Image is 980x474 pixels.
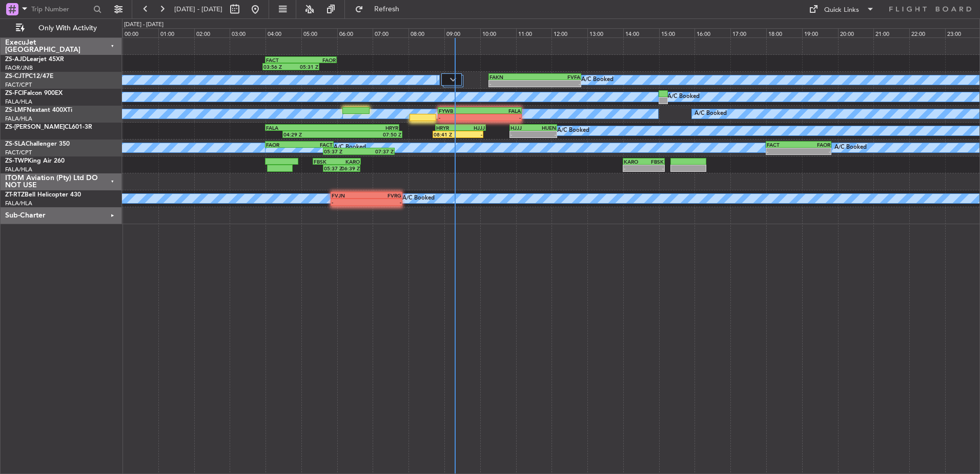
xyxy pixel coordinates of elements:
[365,6,409,13] span: Refresh
[767,142,799,148] div: FACT
[824,5,859,15] div: Quick Links
[659,28,695,37] div: 15:00
[802,28,838,37] div: 19:00
[489,81,535,87] div: -
[695,28,730,37] div: 16:00
[366,199,401,205] div: -
[5,141,26,147] span: ZS-SLA
[644,159,664,165] div: FBSK
[332,192,366,199] div: FVJN
[324,148,359,154] div: 05:37 Z
[644,165,664,171] div: -
[439,108,480,114] div: FYWB
[5,124,92,130] a: ZS-[PERSON_NAME]CL601-3R
[5,56,64,63] a: ZS-AJDLearjet 45XR
[31,2,90,17] input: Trip Number
[767,148,799,154] div: -
[174,5,222,14] span: [DATE] - [DATE]
[301,28,337,37] div: 05:00
[301,57,336,63] div: FAOR
[535,74,580,80] div: FVFA
[804,1,880,17] button: Quick Links
[341,165,359,171] div: 06:39 Z
[5,166,32,173] a: FALA/HLA
[511,125,534,131] div: HJJJ
[5,158,65,164] a: ZS-TWPKing Air 260
[667,89,700,105] div: A/C Booked
[266,125,332,131] div: FALA
[263,64,291,70] div: 03:56 Z
[5,149,32,156] a: FACT/CPT
[552,28,587,37] div: 12:00
[324,165,341,171] div: 05:37 Z
[695,106,727,122] div: A/C Booked
[158,28,194,37] div: 01:00
[230,28,266,37] div: 03:00
[5,90,63,96] a: ZS-FCIFalcon 900EX
[5,81,32,89] a: FACT/CPT
[124,21,164,29] div: [DATE] - [DATE]
[489,74,535,80] div: FAKN
[624,165,644,171] div: -
[444,28,480,37] div: 09:00
[5,124,65,130] span: ZS-[PERSON_NAME]
[516,28,552,37] div: 11:00
[799,142,830,148] div: FAOR
[480,28,516,37] div: 10:00
[730,28,766,37] div: 17:00
[873,28,909,37] div: 21:00
[359,148,394,154] div: 07:37 Z
[337,159,360,165] div: KARO
[480,114,521,121] div: -
[480,108,521,114] div: FALA
[402,191,435,206] div: A/C Booked
[373,28,409,37] div: 07:00
[11,20,111,36] button: Only With Activity
[834,140,867,155] div: A/C Booked
[5,192,25,198] span: ZT-RTZ
[766,28,802,37] div: 18:00
[409,28,444,37] div: 08:00
[909,28,945,37] div: 22:00
[5,158,28,164] span: ZS-TWP
[266,142,299,148] div: FAOR
[342,131,401,137] div: 07:50 Z
[194,28,230,37] div: 02:00
[337,28,373,37] div: 06:00
[332,199,366,205] div: -
[5,90,24,96] span: ZS-FCI
[5,98,32,106] a: FALA/HLA
[624,159,644,165] div: KARO
[5,107,72,113] a: ZS-LMFNextant 400XTi
[5,73,53,80] a: ZS-CJTPC12/47E
[5,115,32,123] a: FALA/HLA
[5,64,33,72] a: FAOR/JNB
[5,200,32,207] a: FALA/HLA
[534,125,557,131] div: HUEN
[314,159,337,165] div: FBSK
[511,131,534,137] div: -
[458,131,483,137] div: -
[581,72,614,88] div: A/C Booked
[266,28,301,37] div: 04:00
[439,114,480,121] div: -
[266,57,301,63] div: FACT
[283,131,342,137] div: 04:29 Z
[5,141,70,147] a: ZS-SLAChallenger 350
[557,123,589,139] div: A/C Booked
[122,28,158,37] div: 00:00
[366,192,401,199] div: FVRG
[534,131,557,137] div: -
[436,125,461,131] div: HRYR
[299,142,333,148] div: FACT
[450,77,456,82] img: arrow-gray.svg
[535,81,580,87] div: -
[838,28,874,37] div: 20:00
[350,1,412,17] button: Refresh
[291,64,318,70] div: 05:31 Z
[5,107,27,113] span: ZS-LMF
[799,148,830,154] div: -
[434,131,458,137] div: 08:41 Z
[5,56,27,63] span: ZS-AJD
[460,125,485,131] div: HJJJ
